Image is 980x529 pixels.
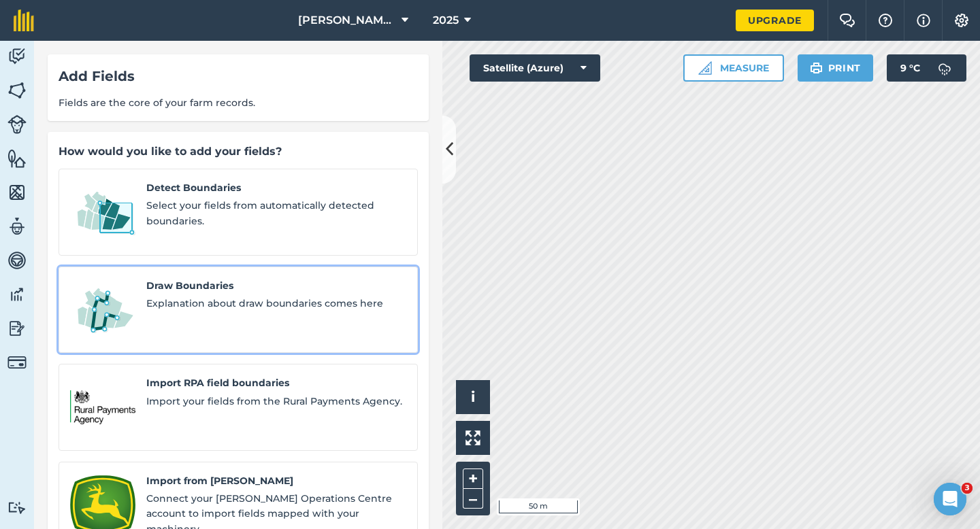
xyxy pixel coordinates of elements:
a: Draw BoundariesDraw BoundariesExplanation about draw boundaries comes here [59,267,418,354]
span: Import your fields from the Rural Payments Agency. [146,394,406,409]
a: Upgrade [736,10,814,31]
img: Import RPA field boundaries [70,375,135,439]
span: 3 [962,483,973,494]
span: i [471,388,475,405]
img: svg+xml;base64,PD94bWwgdmVyc2lvbj0iMS4wIiBlbmNvZGluZz0idXRmLTgiPz4KPCEtLSBHZW5lcmF0b3I6IEFkb2JlIE... [7,115,27,134]
a: Import RPA field boundariesImport RPA field boundariesImport your fields from the Rural Payments ... [59,364,418,451]
span: Import RPA field boundaries [146,375,406,390]
img: svg+xml;base64,PD94bWwgdmVyc2lvbj0iMS4wIiBlbmNvZGluZz0idXRmLTgiPz4KPCEtLSBHZW5lcmF0b3I6IEFkb2JlIE... [7,318,27,339]
span: Import from [PERSON_NAME] [146,473,406,488]
span: Fields are the core of your farm records. [59,95,418,110]
img: Ruler icon [698,61,712,75]
div: Add Fields [59,65,418,87]
img: svg+xml;base64,PD94bWwgdmVyc2lvbj0iMS4wIiBlbmNvZGluZz0idXRmLTgiPz4KPCEtLSBHZW5lcmF0b3I6IEFkb2JlIE... [7,501,27,514]
img: Two speech bubbles overlapping with the left bubble in the forefront [839,14,855,27]
button: + [463,468,483,489]
button: 9 °C [887,54,966,82]
img: svg+xml;base64,PD94bWwgdmVyc2lvbj0iMS4wIiBlbmNvZGluZz0idXRmLTgiPz4KPCEtLSBHZW5lcmF0b3I6IEFkb2JlIE... [7,216,27,237]
img: svg+xml;base64,PD94bWwgdmVyc2lvbj0iMS4wIiBlbmNvZGluZz0idXRmLTgiPz4KPCEtLSBHZW5lcmF0b3I6IEFkb2JlIE... [931,54,958,82]
span: 2025 [433,12,459,29]
span: Draw Boundaries [146,278,406,293]
img: svg+xml;base64,PHN2ZyB4bWxucz0iaHR0cDovL3d3dy53My5vcmcvMjAwMC9zdmciIHdpZHRoPSI1NiIgaGVpZ2h0PSI2MC... [7,148,27,169]
iframe: Intercom live chat [934,483,966,515]
div: How would you like to add your fields? [59,143,418,160]
img: fieldmargin Logo [14,10,34,31]
span: Select your fields from automatically detected boundaries. [146,198,406,228]
img: svg+xml;base64,PHN2ZyB4bWxucz0iaHR0cDovL3d3dy53My5vcmcvMjAwMC9zdmciIHdpZHRoPSIxOSIgaGVpZ2h0PSIyNC... [810,60,823,76]
img: svg+xml;base64,PD94bWwgdmVyc2lvbj0iMS4wIiBlbmNvZGluZz0idXRmLTgiPz4KPCEtLSBHZW5lcmF0b3I6IEFkb2JlIE... [7,353,27,372]
button: – [463,489,483,509]
img: A cog icon [953,14,970,27]
a: Detect BoundariesDetect BoundariesSelect your fields from automatically detected boundaries. [59,169,418,256]
button: i [456,380,490,414]
button: Measure [683,54,784,82]
button: Satellite (Azure) [470,54,600,82]
img: svg+xml;base64,PD94bWwgdmVyc2lvbj0iMS4wIiBlbmNvZGluZz0idXRmLTgiPz4KPCEtLSBHZW5lcmF0b3I6IEFkb2JlIE... [7,284,27,305]
span: [PERSON_NAME] & Sons [298,12,396,29]
img: Detect Boundaries [70,180,135,244]
span: Detect Boundaries [146,180,406,195]
button: Print [798,54,874,82]
img: A question mark icon [877,14,894,27]
img: Draw Boundaries [70,278,135,342]
img: svg+xml;base64,PD94bWwgdmVyc2lvbj0iMS4wIiBlbmNvZGluZz0idXRmLTgiPz4KPCEtLSBHZW5lcmF0b3I6IEFkb2JlIE... [7,46,27,67]
img: svg+xml;base64,PD94bWwgdmVyc2lvbj0iMS4wIiBlbmNvZGluZz0idXRmLTgiPz4KPCEtLSBHZW5lcmF0b3I6IEFkb2JlIE... [7,250,27,271]
img: svg+xml;base64,PHN2ZyB4bWxucz0iaHR0cDovL3d3dy53My5vcmcvMjAwMC9zdmciIHdpZHRoPSI1NiIgaGVpZ2h0PSI2MC... [7,182,27,203]
span: Explanation about draw boundaries comes here [146,296,406,311]
img: svg+xml;base64,PHN2ZyB4bWxucz0iaHR0cDovL3d3dy53My5vcmcvMjAwMC9zdmciIHdpZHRoPSIxNyIgaGVpZ2h0PSIxNy... [917,12,930,29]
span: 9 ° C [900,54,920,82]
img: Four arrows, one pointing top left, one top right, one bottom right and the last bottom left [465,430,480,445]
img: svg+xml;base64,PHN2ZyB4bWxucz0iaHR0cDovL3d3dy53My5vcmcvMjAwMC9zdmciIHdpZHRoPSI1NiIgaGVpZ2h0PSI2MC... [7,80,27,101]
